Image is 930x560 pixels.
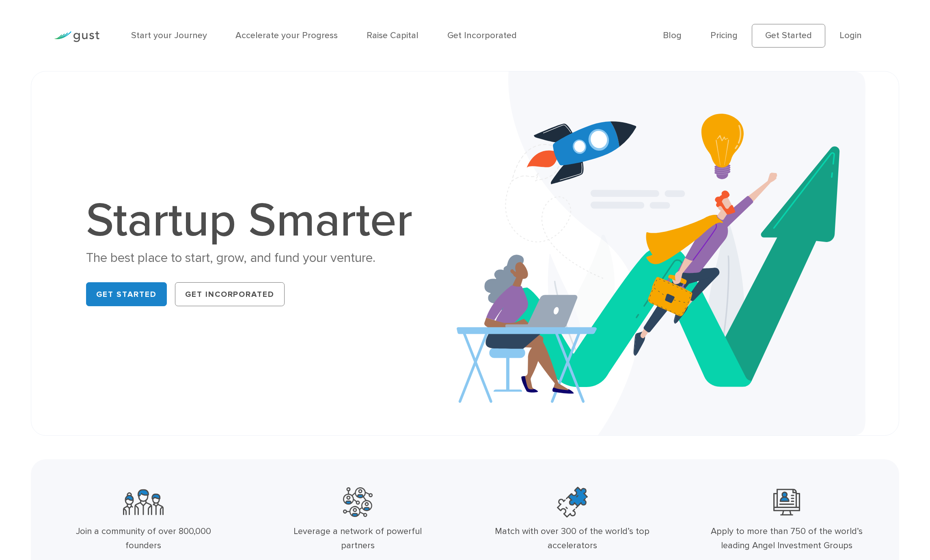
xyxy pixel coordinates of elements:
[54,31,99,42] img: Gust Logo
[175,282,285,306] a: Get Incorporated
[710,30,738,41] a: Pricing
[235,30,338,41] a: Accelerate your Progress
[131,30,207,41] a: Start your Journey
[839,30,862,41] a: Login
[367,30,419,41] a: Raise Capital
[343,484,373,520] img: Powerful Partners
[663,30,682,41] a: Blog
[278,524,438,553] div: Leverage a network of powerful partners
[773,484,800,520] img: Leading Angel Investment
[707,524,866,553] div: Apply to more than 750 of the world’s leading Angel Investment Groups
[63,524,223,553] div: Join a community of over 800,000 founders
[86,249,427,266] div: The best place to start, grow, and fund your venture.
[447,30,517,41] a: Get Incorporated
[457,71,865,435] img: Startup Smarter Hero
[86,197,427,244] h1: Startup Smarter
[752,24,825,48] a: Get Started
[86,282,167,306] a: Get Started
[557,484,588,520] img: Top Accelerators
[123,484,164,520] img: Community Founders
[492,524,652,553] div: Match with over 300 of the world’s top accelerators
